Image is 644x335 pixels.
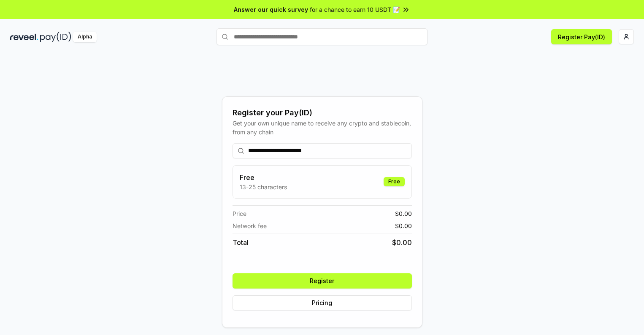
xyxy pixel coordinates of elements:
[384,177,405,186] div: Free
[233,119,412,136] div: Get your own unique name to receive any crypto and stablecoin, from any chain
[233,209,246,218] span: Price
[73,32,97,42] div: Alpha
[233,107,412,119] div: Register your Pay(ID)
[240,182,287,191] p: 13-25 characters
[395,209,412,218] span: $ 0.00
[233,237,249,248] span: Total
[233,221,267,230] span: Network fee
[240,172,287,182] h3: Free
[10,32,38,42] img: reveel_dark
[233,273,412,289] button: Register
[310,5,400,14] span: for a chance to earn 10 USDT 📝
[40,32,71,42] img: pay_id
[551,29,612,44] button: Register Pay(ID)
[392,237,412,248] span: $ 0.00
[233,295,412,310] button: Pricing
[234,5,308,14] span: Answer our quick survey
[395,221,412,230] span: $ 0.00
